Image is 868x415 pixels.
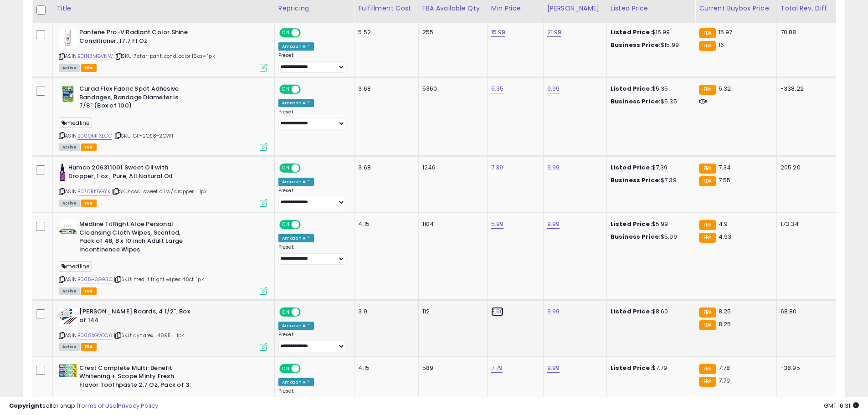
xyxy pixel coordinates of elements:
[358,28,411,36] div: 5.52
[547,163,560,172] a: 9.99
[68,164,179,183] b: Humco 206311001 Sweet Oil with Dropper, 1 oz., Pure, All Natural Oil
[781,307,829,316] div: 68.80
[699,4,773,13] div: Current Buybox Price
[781,4,832,13] div: Total Rev. Diff.
[547,28,562,37] a: 21.99
[299,164,314,172] span: OFF
[719,41,724,49] span: 16
[77,52,113,60] a: B01N3MGVNW
[278,322,314,330] div: Amazon AI *
[547,307,560,316] a: 9.99
[699,41,716,51] small: FBA
[81,287,97,295] span: FBA
[358,220,411,228] div: 4.15
[611,220,688,228] div: $5.99
[79,307,190,327] b: [PERSON_NAME] Boards, 4 1/2", Box of 144
[611,364,652,372] b: Listed Price:
[547,364,560,373] a: 9.99
[278,52,348,73] div: Preset:
[280,164,292,172] span: ON
[611,176,688,184] div: $7.39
[59,307,267,350] div: ASIN:
[422,220,480,228] div: 1104
[77,188,110,195] a: B07CRK6GYK
[611,85,688,93] div: $5.35
[59,143,80,151] span: All listings currently available for purchase on Amazon
[81,343,97,351] span: FBA
[59,343,80,351] span: All listings currently available for purchase on Amazon
[699,85,716,95] small: FBA
[719,163,731,172] span: 7.34
[59,85,77,103] img: 5155oPGvGXL._SL40_.jpg
[719,364,730,372] span: 7.78
[114,332,184,339] span: | SKU: dynarex- 4895 - 1pk
[611,163,652,172] b: Listed Price:
[77,132,112,140] a: B00OMFXEGG
[611,307,652,316] b: Listed Price:
[358,85,411,93] div: 3.68
[547,4,603,13] div: [PERSON_NAME]
[79,85,190,113] b: Curad Flex Fabric Spot Adhesive Bandages, Bandage Diameter is 7/8" (Box of 100)
[118,401,158,410] a: Privacy Policy
[699,164,716,174] small: FBA
[491,84,504,93] a: 5.35
[9,401,42,410] strong: Copyright
[278,109,348,129] div: Preset:
[299,221,314,229] span: OFF
[611,307,688,316] div: $8.60
[611,232,661,241] b: Business Price:
[278,4,351,13] div: Repricing
[59,307,77,326] img: 51C84k5e23L._SL40_.jpg
[824,401,859,410] span: 2025-08-11 16:31 GMT
[422,164,480,172] div: 1246
[59,164,66,182] img: 41H8QRdZruL._SL40_.jpg
[611,84,652,93] b: Listed Price:
[719,232,732,241] span: 4.93
[611,41,661,49] b: Business Price:
[491,28,506,37] a: 15.99
[491,4,539,13] div: Min Price
[699,176,716,186] small: FBA
[358,4,414,13] div: Fulfillment Cost
[611,28,652,36] b: Listed Price:
[81,64,97,72] span: FBA
[699,377,716,387] small: FBA
[781,85,829,93] div: -338.22
[358,364,411,372] div: 4.15
[280,29,292,37] span: ON
[699,233,716,243] small: FBA
[278,42,314,51] div: Amazon AI *
[81,200,97,207] span: FBA
[56,4,271,13] div: Title
[59,364,77,377] img: 61LcPImbnIL._SL40_.jpg
[59,118,92,128] span: medline
[114,52,215,60] span: | SKU: 7star-pant. cond. color 16oz= 1pk
[547,84,560,93] a: 9.99
[491,220,504,229] a: 5.99
[114,276,204,283] span: | SKU: med-fitright wipes 48ct-1pk
[112,188,207,195] span: | SKU: csc-sweet oil w/ dropper - 1pk
[78,401,117,410] a: Terms of Use
[422,307,480,316] div: 112
[280,86,292,93] span: ON
[719,28,733,36] span: 15.97
[699,307,716,318] small: FBA
[59,200,80,207] span: All listings currently available for purchase on Amazon
[611,233,688,241] div: $5.99
[299,364,314,372] span: OFF
[358,307,411,316] div: 3.9
[611,220,652,228] b: Listed Price:
[491,364,503,373] a: 7.79
[77,276,113,283] a: B005H3G93C
[611,28,688,36] div: $15.99
[781,364,829,372] div: -38.95
[422,28,480,36] div: 255
[719,176,731,184] span: 7.55
[59,64,80,72] span: All listings currently available for purchase on Amazon
[278,332,348,352] div: Preset:
[491,307,504,316] a: 8.60
[611,4,691,13] div: Listed Price
[280,364,292,372] span: ON
[611,176,661,184] b: Business Price:
[491,163,503,172] a: 7.39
